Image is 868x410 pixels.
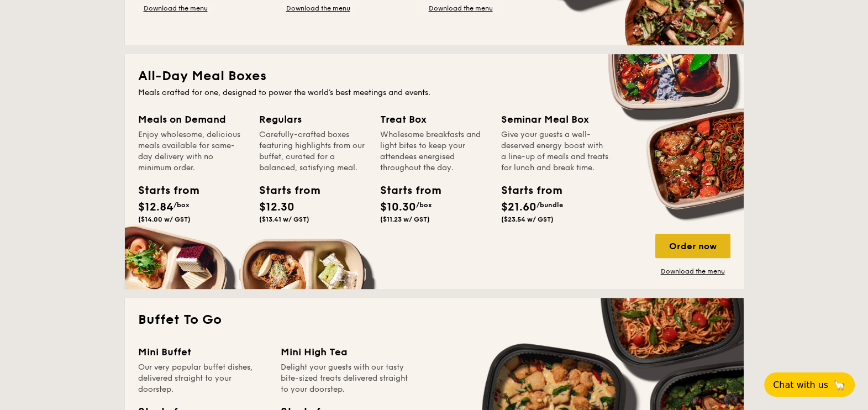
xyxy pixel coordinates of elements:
h2: All-Day Meal Boxes [138,67,730,85]
div: Meals crafted for one, designed to power the world's best meetings and events. [138,87,730,98]
span: /box [416,201,432,209]
span: $10.30 [380,201,416,214]
div: Order now [655,234,730,258]
div: Our very popular buffet dishes, delivered straight to your doorstep. [138,362,267,395]
a: Download the menu [281,4,356,13]
div: Starts from [501,182,551,199]
a: Download the menu [138,4,213,13]
div: Starts from [138,182,188,199]
div: Meals on Demand [138,112,246,127]
span: $21.60 [501,201,536,214]
a: Download the menu [655,267,730,276]
button: Chat with us🦙 [764,372,855,397]
div: Wholesome breakfasts and light bites to keep your attendees energised throughout the day. [380,129,488,174]
span: /bundle [536,201,563,209]
div: Give your guests a well-deserved energy boost with a line-up of meals and treats for lunch and br... [501,129,609,174]
span: ($14.00 w/ GST) [138,215,191,223]
a: Download the menu [423,4,498,13]
div: Mini Buffet [138,344,267,360]
span: ($13.41 w/ GST) [259,215,309,223]
div: Carefully-crafted boxes featuring highlights from our buffet, curated for a balanced, satisfying ... [259,129,367,174]
div: Treat Box [380,112,488,127]
span: $12.84 [138,201,173,214]
span: Chat with us [773,380,828,390]
div: Regulars [259,112,367,127]
span: /box [173,201,190,209]
span: ($23.54 w/ GST) [501,215,554,223]
div: Delight your guests with our tasty bite-sized treats delivered straight to your doorstep. [281,362,410,395]
div: Starts from [259,182,309,199]
div: Seminar Meal Box [501,112,609,127]
span: $12.30 [259,201,294,214]
span: ($11.23 w/ GST) [380,215,430,223]
div: Enjoy wholesome, delicious meals available for same-day delivery with no minimum order. [138,129,246,174]
h2: Buffet To Go [138,311,730,329]
div: Mini High Tea [281,344,410,360]
div: Starts from [380,182,430,199]
span: 🦙 [833,379,846,391]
